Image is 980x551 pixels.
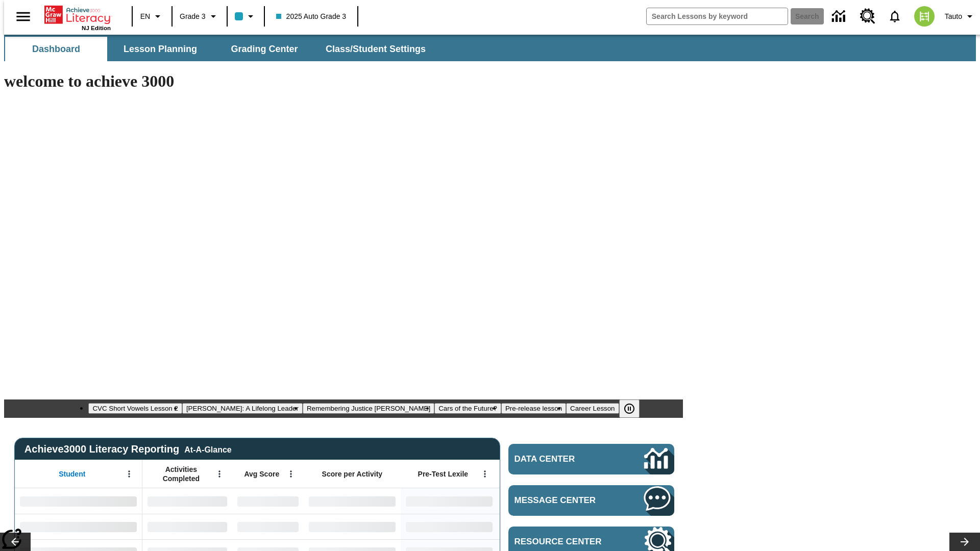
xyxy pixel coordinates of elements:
[212,466,227,482] button: Open Menu
[4,37,435,61] div: SubNavbar
[232,488,304,514] div: No Data,
[142,488,232,514] div: No Data,
[231,43,298,55] span: Grading Center
[82,25,111,31] span: NJ Edition
[109,37,211,61] button: Lesson Planning
[5,37,107,61] button: Dashboard
[854,3,881,30] a: Resource Center, Will open in new tab
[276,11,347,22] span: 2025 Auto Grade 3
[244,469,279,479] span: Avg Score
[434,403,501,414] button: Slide 4 Cars of the Future?
[514,495,614,506] span: Message Center
[881,3,908,30] a: Notifications
[945,11,962,22] span: Tauto
[508,485,674,516] a: Message Center
[88,403,182,414] button: Slide 1 CVC Short Vowels Lesson 2
[477,466,493,482] button: Open Menu
[4,72,683,91] h1: welcome to achieve 3000
[124,43,197,55] span: Lesson Planning
[148,465,215,483] span: Activities Completed
[142,514,232,539] div: No Data,
[136,7,168,26] button: Language: EN, Select a language
[508,444,674,474] a: Data Center
[140,11,150,22] span: EN
[283,466,299,482] button: Open Menu
[908,3,941,30] button: Select a new avatar
[231,7,261,26] button: Class color is light blue. Change class color
[213,37,315,61] button: Grading Center
[232,514,304,539] div: No Data,
[501,403,566,414] button: Slide 5 Pre-release lesson
[176,7,224,26] button: Grade: Grade 3, Select a grade
[44,4,111,31] div: Home
[8,2,38,32] button: Open side menu
[184,443,231,455] div: At-A-Glance
[44,5,111,25] a: Home
[4,35,976,61] div: SubNavbar
[647,8,788,24] input: search field
[514,454,610,464] span: Data Center
[566,403,619,414] button: Slide 6 Career Lesson
[949,533,980,551] button: Lesson carousel, Next
[326,43,426,55] span: Class/Student Settings
[619,399,640,418] button: Pause
[418,469,469,479] span: Pre-Test Lexile
[59,469,85,479] span: Student
[322,469,383,479] span: Score per Activity
[180,11,206,22] span: Grade 3
[317,37,434,61] button: Class/Student Settings
[914,6,935,27] img: avatar image
[826,3,854,31] a: Data Center
[514,537,614,547] span: Resource Center
[24,443,232,455] span: Achieve3000 Literacy Reporting
[941,7,980,26] button: Profile/Settings
[32,43,80,55] span: Dashboard
[619,399,650,418] div: Pause
[303,403,434,414] button: Slide 3 Remembering Justice O'Connor
[182,403,303,414] button: Slide 2 Dianne Feinstein: A Lifelong Leader
[121,466,137,482] button: Open Menu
